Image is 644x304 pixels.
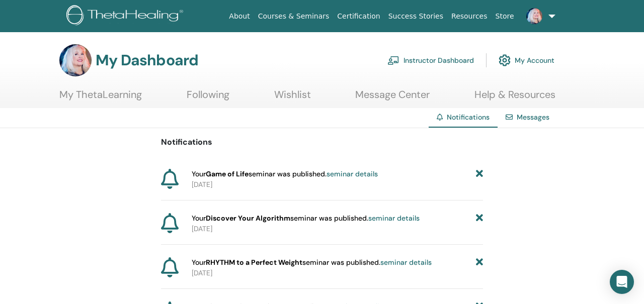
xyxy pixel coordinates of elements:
p: Notifications [161,136,483,148]
span: Notifications [447,113,490,122]
img: logo.png [66,5,187,28]
a: seminar details [380,258,432,267]
a: Following [187,88,229,108]
strong: Game of Life [206,169,249,178]
span: Your seminar was published. [192,213,420,224]
a: Instructor Dashboard [387,49,474,71]
a: Message Center [355,88,430,108]
h3: My Dashboard [96,51,198,69]
a: Help & Resources [474,88,555,108]
strong: RHYTHM to a Perfect Weight [206,258,302,267]
span: Your seminar was published. [192,169,378,179]
img: default.jpg [526,8,542,24]
a: Certification [333,7,384,26]
a: Messages [517,113,549,122]
p: [DATE] [192,224,483,234]
a: About [225,7,254,26]
p: [DATE] [192,268,483,278]
div: Open Intercom Messenger [610,270,634,294]
img: default.jpg [59,44,92,76]
a: seminar details [368,214,420,223]
a: seminar details [327,169,378,178]
p: [DATE] [192,179,483,190]
a: My ThetaLearning [59,88,142,108]
a: Wishlist [274,88,311,108]
img: chalkboard-teacher.svg [387,56,399,65]
a: Resources [447,7,492,26]
img: cog.svg [499,52,511,69]
span: Your seminar was published. [192,257,432,268]
a: My Account [499,49,554,71]
a: Success Stories [384,7,447,26]
strong: Discover Your Algorithm [206,214,290,223]
a: Store [492,7,518,26]
a: Courses & Seminars [254,7,334,26]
